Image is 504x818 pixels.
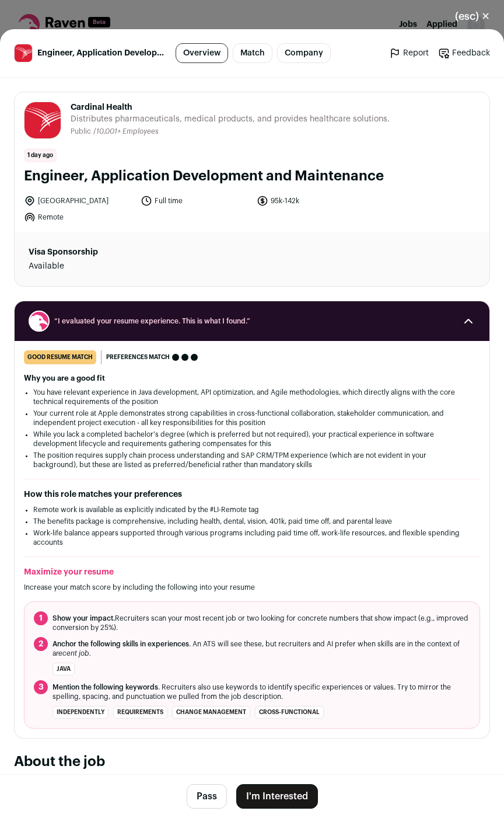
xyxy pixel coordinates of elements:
[14,753,490,771] h2: About the job
[33,505,471,514] li: Remote work is available as explicitly indicated by the #LI-Remote tag
[15,44,32,62] img: e4b85f1b37cf7bfa9a8ab1ac369d9bd0c00a1a1269e361cbc74ab133a1268766.jpg
[233,43,272,63] a: Match
[24,350,96,364] div: good resume match
[24,167,480,186] h1: Engineer, Application Development and Maintenance
[24,489,480,500] h2: How this role matches your preferences
[34,637,48,651] span: 2
[29,246,177,258] dt: Visa Sponsorship
[113,706,167,719] li: requirements
[438,47,490,59] a: Feedback
[277,43,331,63] a: Company
[33,388,471,406] li: You have relevant experience in Java development, API optimization, and Agile methodologies, whic...
[96,128,159,135] span: 10,001+ Employees
[37,47,166,59] span: Engineer, Application Development and Maintenance
[52,663,75,676] li: Java
[24,195,134,207] li: [GEOGRAPHIC_DATA]
[29,260,177,272] dd: Available
[106,351,170,363] span: Preferences match
[56,650,91,657] i: recent job.
[24,566,480,578] h2: Maximize your resume
[71,113,390,125] span: Distributes pharmaceuticals, medical products, and provides healthcare solutions.
[52,683,470,701] span: . Recruiters also use keywords to identify specific experiences or values. Try to mirror the spel...
[236,784,318,809] button: I'm Interested
[172,706,250,719] li: change management
[52,639,470,658] span: . An ATS will see these, but recruiters and AI prefer when skills are in the context of a
[71,102,390,113] span: Cardinal Health
[389,47,429,59] a: Report
[24,583,480,592] p: Increase your match score by including the following into your resume
[24,211,134,223] li: Remote
[71,127,93,136] li: Public
[176,43,228,63] a: Overview
[52,614,470,632] span: Recruiters scan your most recent job or two looking for concrete numbers that show impact (e.g., ...
[52,706,108,719] li: independently
[34,611,48,625] span: 1
[141,195,250,207] li: Full time
[24,374,480,383] h2: Why you are a good fit
[33,517,471,526] li: The benefits package is comprehensive, including health, dental, vision, 401k, paid time off, and...
[24,102,61,138] img: e4b85f1b37cf7bfa9a8ab1ac369d9bd0c00a1a1269e361cbc74ab133a1268766.jpg
[257,195,366,207] li: 95k-142k
[24,148,57,162] span: 1 day ago
[52,684,158,691] span: Mention the following keywords
[33,409,471,427] li: Your current role at Apple demonstrates strong capabilities in cross-functional collaboration, st...
[34,680,48,694] span: 3
[93,127,159,136] li: /
[255,706,324,719] li: cross-functional
[33,451,471,469] li: The position requires supply chain process understanding and SAP CRM/TPM experience (which are no...
[52,641,189,648] span: Anchor the following skills in experiences
[52,615,115,622] span: Show your impact.
[33,430,471,448] li: While you lack a completed bachelor's degree (which is preferred but not required), your practica...
[33,528,471,547] li: Work-life balance appears supported through various programs including paid time off, work-life r...
[187,784,227,809] button: Pass
[441,4,504,29] button: Close modal
[54,316,450,326] span: “I evaluated your resume experience. This is what I found.”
